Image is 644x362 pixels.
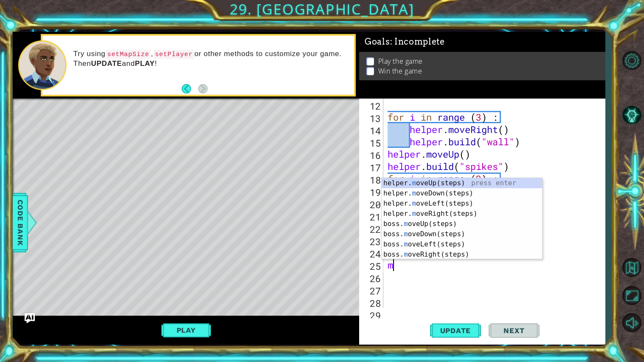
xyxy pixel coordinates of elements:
strong: UPDATE [91,59,122,68]
span: Next [495,326,533,335]
div: 20 [361,198,383,211]
p: Play the game [378,57,423,66]
div: 22 [361,223,383,235]
button: Next [198,84,208,93]
button: Ask AI [25,313,35,323]
div: 21 [361,211,383,223]
button: Update [430,318,481,343]
div: 12 [361,100,383,112]
span: Update [432,326,480,335]
button: Back [182,84,198,93]
div: 26 [361,272,383,285]
div: 15 [361,137,383,149]
div: 14 [361,124,383,137]
div: 23 [361,235,383,248]
div: 25 [361,260,383,272]
code: setMapSize [106,50,151,59]
strong: PLAY [135,59,155,68]
div: 27 [361,285,383,297]
button: Mute [619,311,644,335]
span: Code Bank [14,196,27,248]
div: 18 [361,174,383,186]
p: Win the game [378,66,422,76]
div: 17 [361,161,383,174]
div: 16 [361,149,383,161]
div: 13 [361,112,383,124]
div: Level Map [13,99,405,349]
button: Level Options [619,48,644,73]
button: Play [161,322,211,338]
span: Goals [365,37,445,47]
div: 28 [361,297,383,309]
button: AI Hint [619,102,644,127]
div: 24 [361,248,383,260]
button: Next [489,318,540,343]
code: setPlayer [153,50,194,59]
a: Back to Map [619,254,644,282]
div: 19 [361,186,383,198]
span: : Incomplete [390,37,445,47]
button: Back to Map [619,255,644,280]
div: 29 [361,309,383,322]
button: Maximize Browser [619,283,644,308]
p: Try using , or other methods to customize your game. Then and ! [73,49,348,68]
